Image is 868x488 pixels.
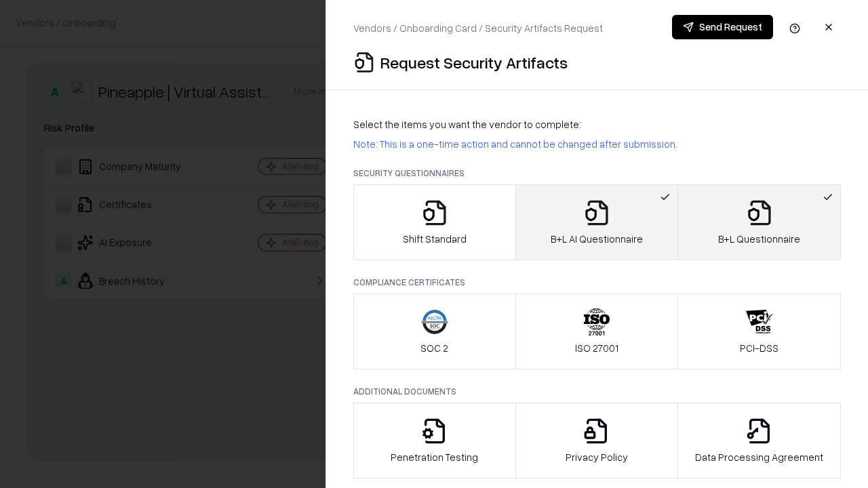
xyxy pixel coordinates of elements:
[353,386,841,397] p: Additional Documents
[672,15,773,39] button: Send Request
[420,341,448,355] p: SOC 2
[353,117,841,131] p: Select the items you want the vendor to complete:
[353,403,516,479] button: Penetration Testing
[380,52,568,73] p: Request Security Artifacts
[515,403,679,479] button: Privacy Policy
[353,137,841,151] p: Note: This is a one-time action and cannot be changed after submission.
[353,167,841,179] p: Security Questionnaires
[575,341,618,355] p: ISO 27001
[403,232,467,246] p: Shift Standard
[695,450,823,464] p: Data Processing Agreement
[353,21,603,35] p: Vendors / Onboarding Card / Security Artifacts Request
[391,450,478,464] p: Penetration Testing
[740,341,778,355] p: PCI-DSS
[677,184,841,260] button: B+L Questionnaire
[677,403,841,479] button: Data Processing Agreement
[718,232,800,246] p: B+L Questionnaire
[353,277,841,288] p: Compliance Certificates
[515,184,679,260] button: B+L AI Questionnaire
[515,293,679,369] button: ISO 27001
[353,184,516,260] button: Shift Standard
[566,450,628,464] p: Privacy Policy
[551,232,643,246] p: B+L AI Questionnaire
[353,293,516,369] button: SOC 2
[677,293,841,369] button: PCI-DSS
